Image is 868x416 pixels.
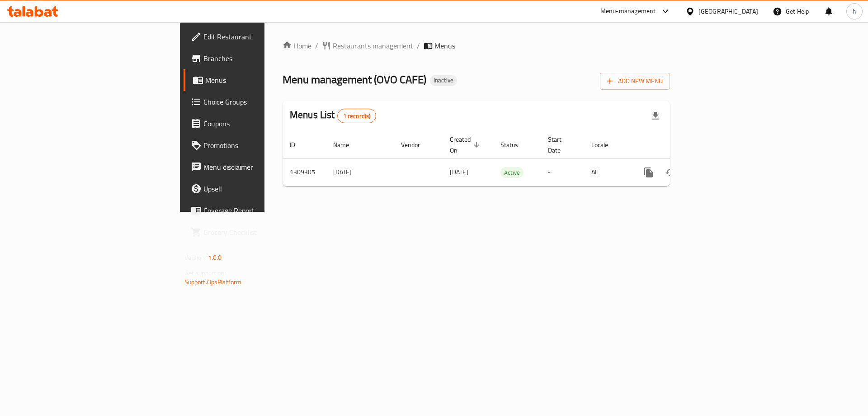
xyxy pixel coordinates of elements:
[450,134,482,156] span: Created On
[203,227,318,238] span: Grocery Checklist
[430,75,457,86] div: Inactive
[283,69,426,90] span: Menu management ( OVO CAFE )
[184,91,325,113] a: Choice Groups
[631,131,732,159] th: Actions
[645,105,666,127] div: Export file
[184,48,325,69] a: Branches
[607,76,663,87] span: Add New Menu
[203,118,318,129] span: Coupons
[401,139,432,150] span: Vendor
[208,252,222,263] span: 1.0.0
[326,158,394,186] td: [DATE]
[434,40,455,51] span: Menus
[184,69,325,91] a: Menus
[203,205,318,216] span: Coverage Report
[184,134,325,156] a: Promotions
[500,139,530,150] span: Status
[184,252,207,263] span: Version:
[333,40,413,51] span: Restaurants management
[290,139,307,150] span: ID
[203,140,318,151] span: Promotions
[600,6,656,17] div: Menu-management
[203,183,318,194] span: Upsell
[184,156,325,178] a: Menu disclaimer
[660,162,681,183] button: Change Status
[203,96,318,107] span: Choice Groups
[638,162,660,183] button: more
[203,162,318,172] span: Menu disclaimer
[283,131,732,186] table: enhanced table
[322,40,413,51] a: Restaurants management
[417,40,420,51] li: /
[500,167,524,178] span: Active
[203,53,318,64] span: Branches
[283,40,670,51] nav: breadcrumb
[600,73,670,90] button: Add New Menu
[591,139,620,150] span: Locale
[853,6,856,16] span: h
[584,158,631,186] td: All
[450,166,468,178] span: [DATE]
[290,108,376,123] h2: Menus List
[203,31,318,42] span: Edit Restaurant
[184,221,325,243] a: Grocery Checklist
[184,276,242,288] a: Support.OpsPlatform
[430,77,457,84] span: Inactive
[184,113,325,134] a: Coupons
[184,267,226,279] span: Get support on:
[698,6,758,16] div: [GEOGRAPHIC_DATA]
[548,134,573,156] span: Start Date
[338,112,376,120] span: 1 record(s)
[184,200,325,221] a: Coverage Report
[541,158,584,186] td: -
[184,178,325,200] a: Upsell
[205,75,318,86] span: Menus
[184,26,325,48] a: Edit Restaurant
[333,139,361,150] span: Name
